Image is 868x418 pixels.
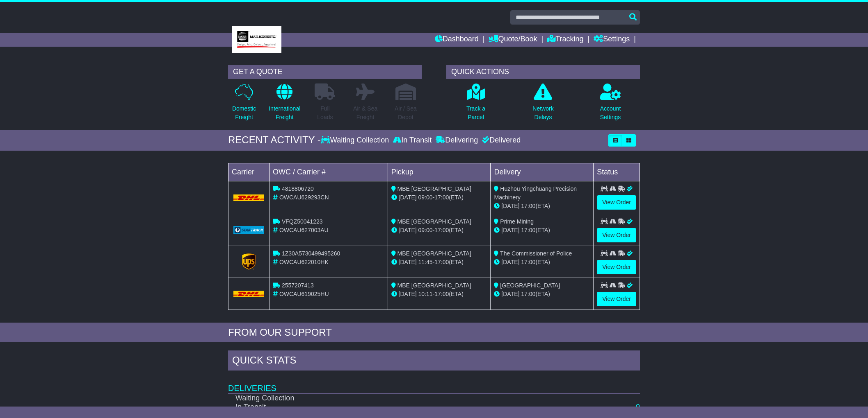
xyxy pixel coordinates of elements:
[233,194,264,201] img: DHL.png
[399,291,417,297] span: [DATE]
[282,250,340,257] span: 1Z30A5730499495260
[399,259,417,265] span: [DATE]
[418,227,433,233] span: 09:00
[228,134,321,146] div: RECENT ACTIVITY -
[500,282,560,289] span: [GEOGRAPHIC_DATA]
[500,218,534,225] span: Prime Mining
[282,185,314,192] span: 4818806720
[397,218,471,225] span: MBE [GEOGRAPHIC_DATA]
[418,291,433,297] span: 10:11
[228,393,564,403] td: Waiting Collection
[228,403,564,412] td: In Transit
[597,228,636,242] a: View Order
[494,185,577,201] span: Huzhou Yingchuang Precision Machinery
[279,227,329,233] span: OWCAU627003AU
[391,226,487,235] div: - (ETA)
[399,194,417,201] span: [DATE]
[242,253,256,270] img: GetCarrierServiceLogo
[494,226,590,235] div: (ETA)
[480,136,521,145] div: Delivered
[391,193,487,202] div: - (ETA)
[397,185,471,192] span: MBE [GEOGRAPHIC_DATA]
[434,136,480,145] div: Delivering
[395,104,417,122] p: Air / Sea Depot
[228,350,640,373] div: Quick Stats
[494,202,590,210] div: (ETA)
[521,227,535,233] span: 17:00
[466,83,486,126] a: Track aParcel
[397,250,471,257] span: MBE [GEOGRAPHIC_DATA]
[233,291,264,297] img: DHL.png
[279,259,329,265] span: OWCAU622010HK
[494,290,590,298] div: (ETA)
[418,194,433,201] span: 09:00
[418,259,433,265] span: 11:45
[232,83,256,126] a: DomesticFreight
[600,104,621,122] p: Account Settings
[282,282,314,289] span: 2557207413
[228,327,640,339] div: FROM OUR SUPPORT
[282,218,323,225] span: VFQZ50041223
[466,104,485,122] p: Track a Parcel
[547,33,583,47] a: Tracking
[270,163,388,181] td: OWC / Carrier #
[397,282,471,289] span: MBE [GEOGRAPHIC_DATA]
[597,260,636,274] a: View Order
[491,163,594,181] td: Delivery
[435,33,479,47] a: Dashboard
[600,83,621,126] a: AccountSettings
[353,104,377,122] p: Air & Sea Freight
[391,258,487,267] div: - (ETA)
[391,290,487,298] div: - (ETA)
[279,194,329,201] span: OWCAU629293CN
[446,65,640,79] div: QUICK ACTIONS
[501,291,519,297] span: [DATE]
[388,163,491,181] td: Pickup
[521,203,535,209] span: 17:00
[269,104,300,122] p: International Freight
[279,291,329,297] span: OWCAU619025HU
[521,259,535,265] span: 17:00
[501,203,519,209] span: [DATE]
[594,33,630,47] a: Settings
[521,291,535,297] span: 17:00
[399,227,417,233] span: [DATE]
[434,259,449,265] span: 17:00
[532,104,553,122] p: Network Delays
[501,259,519,265] span: [DATE]
[434,291,449,297] span: 17:00
[434,194,449,201] span: 17:00
[228,163,270,181] td: Carrier
[532,83,554,126] a: NetworkDelays
[391,136,434,145] div: In Transit
[501,227,519,233] span: [DATE]
[268,83,301,126] a: InternationalFreight
[228,65,422,79] div: GET A QUOTE
[232,26,281,53] img: MBE West End
[321,136,391,145] div: Waiting Collection
[233,226,264,234] img: GetCarrierServiceLogo
[434,227,449,233] span: 17:00
[494,258,590,267] div: (ETA)
[489,33,537,47] a: Quote/Book
[232,104,256,122] p: Domestic Freight
[594,163,640,181] td: Status
[597,195,636,210] a: View Order
[228,373,640,393] td: Deliveries
[315,104,335,122] p: Full Loads
[500,250,572,257] span: The Commissioner of Police
[636,403,640,411] a: 0
[597,292,636,306] a: View Order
